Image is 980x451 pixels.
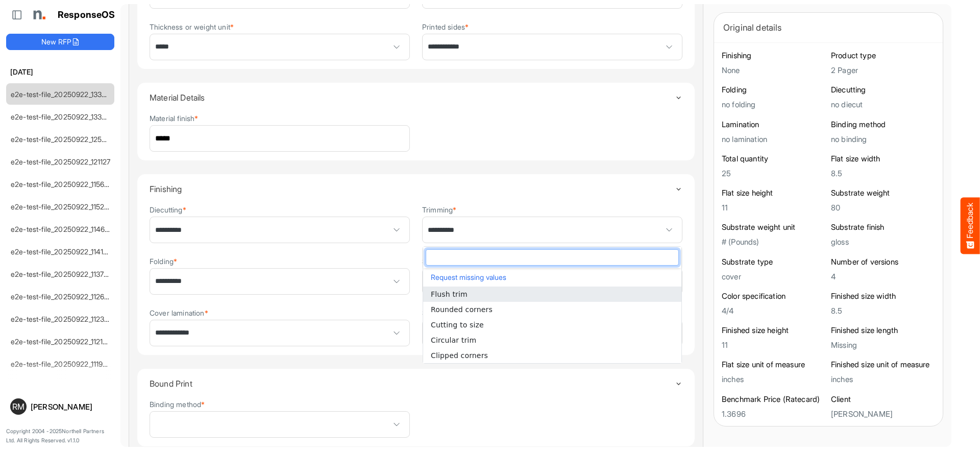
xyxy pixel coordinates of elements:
[722,169,826,178] h5: 25
[11,315,113,323] a: e2e-test-file_20250922_112320
[150,257,177,265] label: Folding
[831,410,935,418] h5: [PERSON_NAME]
[11,202,111,211] a: e2e-test-file_20250922_115221
[961,197,980,254] button: Feedback
[722,85,826,95] h6: Folding
[11,135,115,144] a: e2e-test-file_20250922_125530
[831,394,935,405] h6: Client
[831,51,935,61] h6: Product type
[722,341,826,349] h5: 11
[831,291,935,301] h6: Finished size width
[422,309,483,317] label: Substrate coating
[831,120,935,130] h6: Binding method
[423,287,681,363] ul: popup
[150,23,234,31] label: Thickness or weight unit
[31,403,110,411] div: [PERSON_NAME]
[422,206,456,213] label: Trimming
[722,154,826,164] h6: Total quantity
[431,321,484,329] span: Cutting to size
[11,337,111,346] a: e2e-test-file_20250922_112147
[423,246,682,364] div: dropdownlist
[150,309,208,317] label: Cover lamination
[150,379,675,388] h4: Bound Print
[831,257,935,267] h6: Number of versions
[722,410,826,418] h5: 1.3696
[831,360,935,370] h6: Finished size unit of measure
[11,247,112,256] a: e2e-test-file_20250922_114138
[831,325,935,336] h6: Finished size length
[722,188,826,198] h6: Flat size height
[722,100,826,109] h5: no folding
[428,271,676,284] button: Request missing values
[722,272,826,281] h5: cover
[831,85,935,95] h6: Diecutting
[6,427,114,445] p: Copyright 2004 - 2025 Northell Partners Ltd. All Rights Reserved. v 1.1.0
[431,290,468,298] span: Flush trim
[722,238,826,246] h5: # (Pounds)
[28,5,48,25] img: Northell
[722,222,826,232] h6: Substrate weight unit
[11,90,115,99] a: e2e-test-file_20250922_133449
[11,157,111,166] a: e2e-test-file_20250922_121127
[150,369,682,398] summary: Toggle content
[150,184,675,194] h4: Finishing
[722,66,826,75] h5: None
[431,305,493,314] span: Rounded corners
[431,336,476,344] span: Circular trim
[723,20,934,35] div: Original details
[150,400,205,408] label: Binding method
[422,23,469,31] label: Printed sides
[722,375,826,384] h5: inches
[831,375,935,384] h5: inches
[150,206,186,213] label: Diecutting
[150,174,682,204] summary: Toggle content
[58,10,115,20] h1: ResponseOS
[11,225,113,233] a: e2e-test-file_20250922_114626
[831,188,935,198] h6: Substrate weight
[150,93,675,102] h4: Material Details
[722,257,826,267] h6: Substrate type
[6,66,114,78] h6: [DATE]
[722,306,826,315] h5: 4/4
[150,83,682,112] summary: Toggle content
[722,394,826,405] h6: Benchmark Price (Ratecard)
[831,222,935,232] h6: Substrate finish
[11,270,113,278] a: e2e-test-file_20250922_113700
[11,112,113,121] a: e2e-test-file_20250922_133214
[831,238,935,246] h5: gloss
[722,203,826,212] h5: 11
[722,291,826,301] h6: Color specification
[831,306,935,315] h5: 8.5
[150,114,199,122] label: Material finish
[831,203,935,212] h5: 80
[831,272,935,281] h5: 4
[831,100,935,109] h5: no diecut
[831,135,935,144] h5: no binding
[6,34,114,50] button: New RFP
[722,120,826,130] h6: Lamination
[12,402,24,411] span: RM
[831,169,935,178] h5: 8.5
[11,360,112,368] a: e2e-test-file_20250922_111950
[722,135,826,144] h5: no lamination
[722,360,826,370] h6: Flat size unit of measure
[11,292,113,301] a: e2e-test-file_20250922_112643
[831,341,935,349] h5: Missing
[722,325,826,336] h6: Finished size height
[831,154,935,164] h6: Flat size width
[431,351,488,360] span: Clipped corners
[722,51,826,61] h6: Finishing
[11,180,111,188] a: e2e-test-file_20250922_115612
[426,250,678,265] input: dropdownlistfilter
[422,257,492,265] label: Substrate lamination
[831,66,935,75] h5: 2 Pager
